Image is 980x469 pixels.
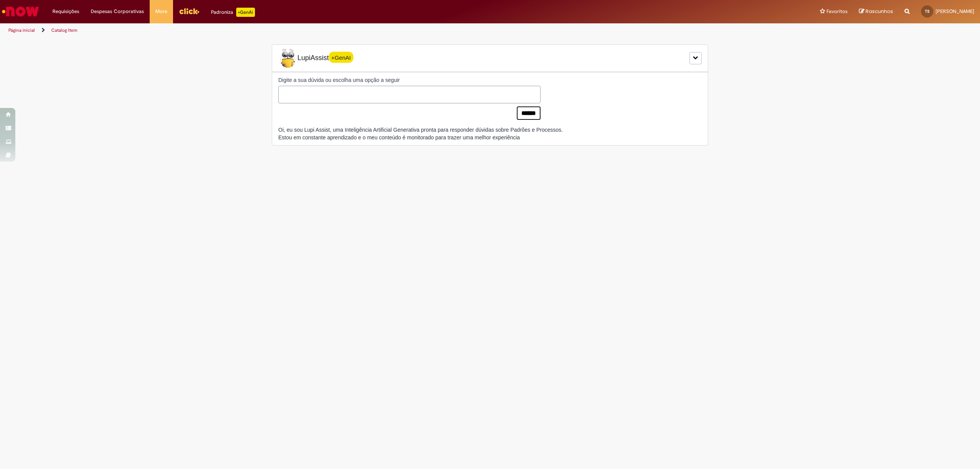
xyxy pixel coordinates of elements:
span: +GenAI [329,52,353,63]
span: Requisições [52,8,79,15]
img: ServiceNow [1,4,40,19]
span: LupiAssist [278,49,353,68]
a: Página inicial [8,27,35,33]
span: Despesas Corporativas [91,8,144,15]
span: Rascunhos [866,8,893,15]
label: Digite a sua dúvida ou escolha uma opção a seguir [278,76,541,84]
span: Favoritos [826,8,848,15]
ul: Trilhas de página [6,23,648,38]
img: Lupi [278,49,297,68]
span: TS [925,9,929,14]
img: click_logo_yellow_360x200.png [179,5,199,17]
p: +GenAi [236,8,255,17]
div: Oi, eu sou Lupi Assist, uma Inteligência Artificial Generativa pronta para responder dúvidas sobr... [278,126,563,141]
span: More [155,8,167,15]
span: [PERSON_NAME] [936,8,974,15]
a: Catalog Item [51,27,77,33]
div: LupiLupiAssist+GenAI [272,44,708,72]
a: Rascunhos [859,8,893,15]
div: Padroniza [211,8,255,17]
